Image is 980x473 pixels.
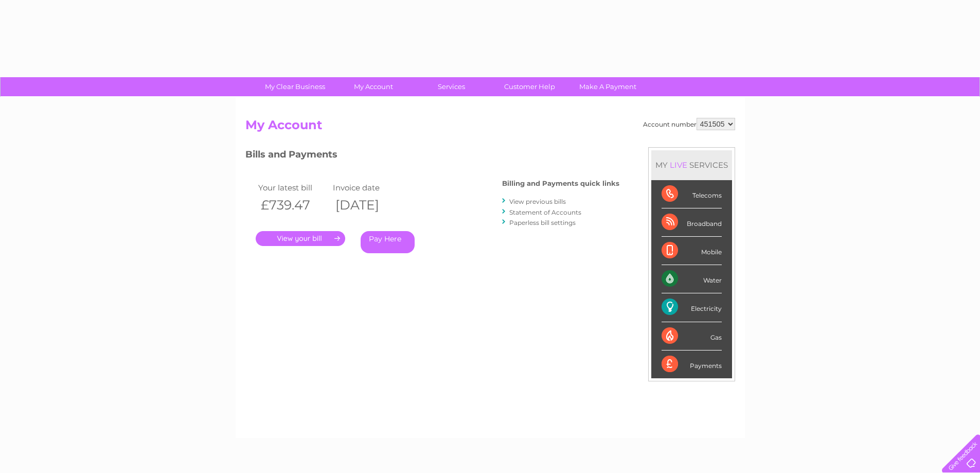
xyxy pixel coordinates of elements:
div: Payments [662,351,722,378]
a: Customer Help [487,77,572,96]
div: Mobile [662,237,722,265]
a: . [256,231,345,246]
div: Telecoms [662,180,722,208]
th: £739.47 [256,195,330,216]
a: My Clear Business [253,77,337,96]
div: MY SERVICES [651,150,732,180]
a: Statement of Accounts [509,208,581,216]
td: Invoice date [330,181,405,195]
div: Gas [662,322,722,351]
a: Make A Payment [565,77,650,96]
a: View previous bills [509,198,566,205]
h3: Bills and Payments [245,147,619,165]
div: Broadband [662,208,722,237]
a: Paperless bill settings [509,219,576,226]
td: Your latest bill [256,181,330,195]
a: My Account [331,77,416,96]
h4: Billing and Payments quick links [502,180,619,187]
div: LIVE [668,160,689,170]
a: Pay Here [361,231,415,253]
div: Water [662,265,722,293]
th: [DATE] [330,195,405,216]
h2: My Account [245,118,735,137]
div: Account number [643,118,735,130]
div: Electricity [662,293,722,322]
a: Services [409,77,494,96]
